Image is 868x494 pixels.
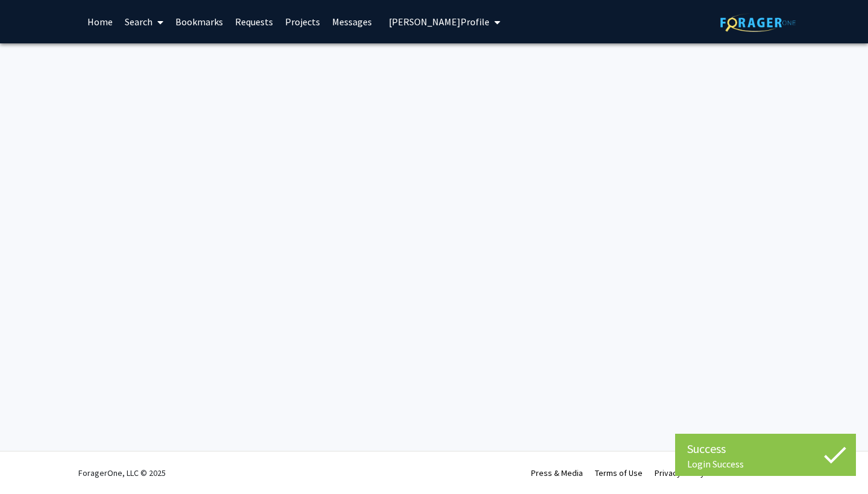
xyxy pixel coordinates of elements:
a: Terms of Use [595,467,643,478]
a: Search [119,1,169,43]
a: Press & Media [531,467,583,478]
a: Bookmarks [169,1,229,43]
span: [PERSON_NAME] Profile [389,16,489,28]
img: ForagerOne Logo [720,13,796,32]
div: ForagerOne, LLC © 2025 [78,452,166,494]
a: Privacy Policy [655,467,705,478]
a: Home [81,1,119,43]
a: Projects [279,1,326,43]
div: Success [687,440,844,458]
div: Login Success [687,458,844,470]
a: Requests [229,1,279,43]
a: Messages [326,1,378,43]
